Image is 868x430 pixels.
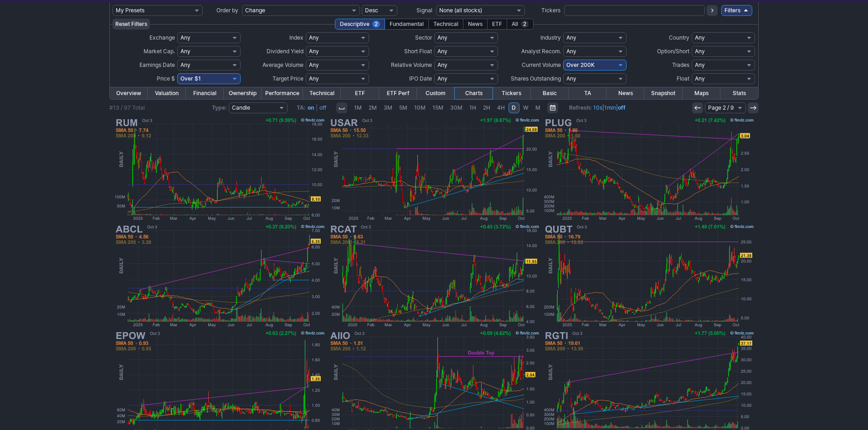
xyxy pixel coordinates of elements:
[531,87,569,99] a: Basic
[328,116,541,223] img: USAR - USA Rare Earth Inc - Stock Price Chart
[262,87,303,99] a: Performance
[139,61,175,68] span: Earnings Date
[535,104,540,111] span: M
[384,104,392,111] span: 3M
[493,87,530,99] a: Tickers
[351,102,365,113] a: 1M
[297,104,306,111] b: TA:
[497,104,505,111] span: 4H
[113,116,326,223] img: RUM - Rumble Inc - Stock Price Chart
[113,223,326,329] img: ABCL - AbCellera Biologics Inc - Stock Price Chart
[522,61,561,68] span: Current Volume
[157,75,175,82] span: Price $
[469,104,476,111] span: 1H
[212,104,227,111] b: Type:
[520,102,532,113] a: W
[416,7,432,14] span: Signal
[542,116,755,223] img: PLUG - Plug Power Inc - Stock Price Chart
[303,87,341,99] a: Technical
[521,48,561,55] span: Analyst Recom.
[547,102,558,113] button: Range
[657,48,689,55] span: Option/Short
[463,19,488,30] div: News
[593,104,602,111] a: 10s
[354,104,362,111] span: 1M
[432,104,443,111] span: 15M
[540,34,561,41] span: Industry
[289,34,303,41] span: Index
[380,102,395,113] a: 3M
[542,223,755,329] img: QUBT - Quantum Computing Inc - Stock Price Chart
[335,19,385,30] div: Descriptive
[487,19,507,30] div: ETF
[677,75,689,82] span: Float
[341,87,379,99] a: ETF
[411,102,429,113] a: 10M
[450,104,462,111] span: 30M
[672,61,689,68] span: Trades
[262,61,303,68] span: Average Volume
[148,87,185,99] a: Valuation
[720,87,758,99] a: Stats
[508,102,519,113] a: D
[365,102,380,113] a: 2M
[319,104,326,111] a: off
[415,34,432,41] span: Sector
[186,87,224,99] a: Financial
[569,104,592,111] b: Refresh:
[494,102,508,113] a: 4H
[109,103,145,112] div: #13 / 97 Total
[144,48,175,55] span: Market Cap.
[683,87,720,99] a: Maps
[372,20,380,28] span: 2
[512,104,516,111] span: D
[404,48,432,55] span: Short Float
[429,102,447,113] a: 15M
[523,104,529,111] span: W
[149,34,175,41] span: Exchange
[532,102,544,113] a: M
[521,20,529,28] span: 2
[669,34,689,41] span: Country
[113,19,150,30] button: Reset Filters
[721,5,752,16] a: Filters
[569,87,606,99] a: TA
[541,7,560,14] span: Tickers
[417,87,455,99] a: Custom
[316,104,318,111] span: |
[447,102,466,113] a: 30M
[379,87,417,99] a: ETF Perf
[618,104,626,111] a: off
[399,104,407,111] span: 5M
[511,75,561,82] span: Shares Outstanding
[455,87,493,99] a: Charts
[644,87,682,99] a: Snapshot
[272,75,303,82] span: Target Price
[483,104,490,111] span: 2H
[480,102,493,113] a: 2H
[328,223,541,329] img: RCAT - Red Cat Holdings Inc - Stock Price Chart
[606,87,644,99] a: News
[216,7,238,14] span: Order by
[336,102,347,113] button: Interval
[391,61,432,68] span: Relative Volume
[409,75,432,82] span: IPO Date
[507,19,534,30] div: All
[385,19,429,30] div: Fundamental
[308,104,314,111] a: on
[414,104,426,111] span: 10M
[224,87,262,99] a: Ownership
[267,48,303,55] span: Dividend Yield
[110,87,148,99] a: Overview
[369,104,377,111] span: 2M
[466,102,479,113] a: 1H
[396,102,411,113] a: 5M
[428,19,463,30] div: Technical
[604,104,616,111] a: 1min
[569,103,626,112] span: | |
